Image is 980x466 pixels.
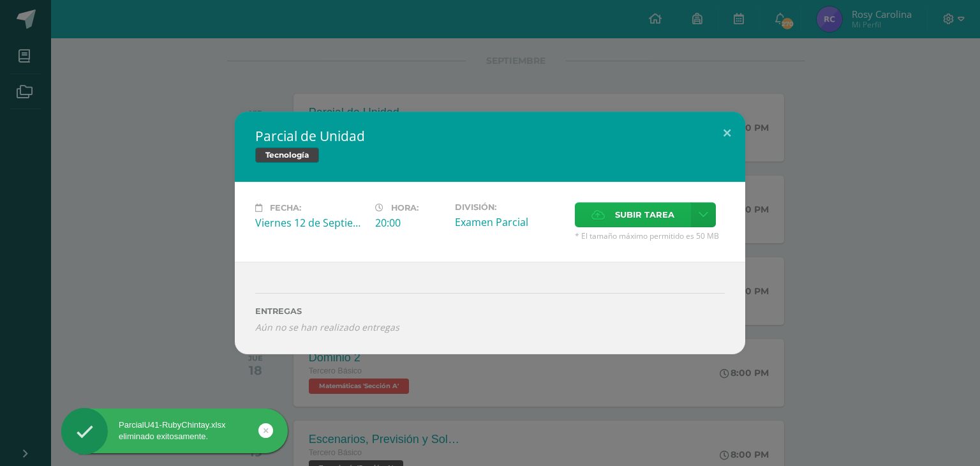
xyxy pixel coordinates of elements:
[709,112,745,155] button: Close (Esc)
[61,419,288,442] div: ParcialU41-RubyChintay.xlsx eliminado exitosamente.
[455,202,565,212] label: División:
[255,306,725,316] label: ENTREGAS
[255,147,319,163] span: Tecnología
[375,216,445,230] div: 20:00
[255,321,725,333] i: Aún no se han realizado entregas
[270,203,301,213] span: Fecha:
[615,203,674,227] span: Subir tarea
[455,215,565,229] div: Examen Parcial
[391,203,419,213] span: Hora:
[255,127,725,145] h2: Parcial de Unidad
[255,216,365,230] div: Viernes 12 de Septiembre
[575,230,725,241] span: * El tamaño máximo permitido es 50 MB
